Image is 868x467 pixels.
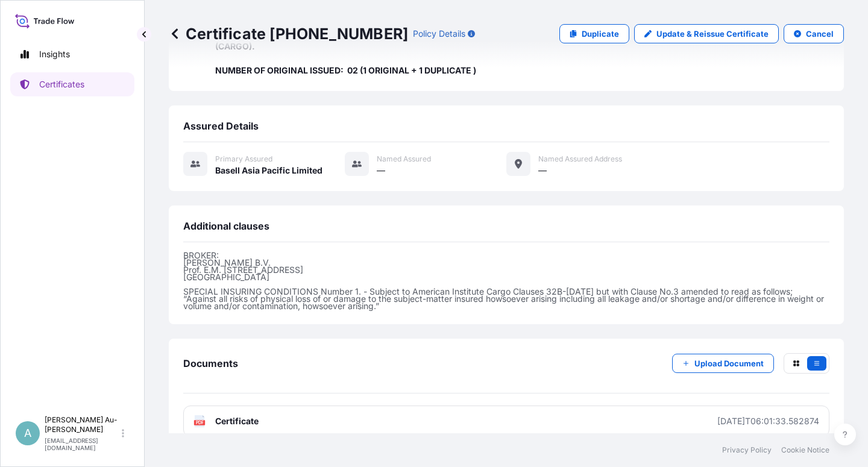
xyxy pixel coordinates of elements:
[672,354,774,373] button: Upload Document
[538,165,547,177] span: —
[781,445,829,455] a: Cookie Notice
[377,165,385,177] span: —
[24,427,31,439] span: A
[183,357,238,369] span: Documents
[215,154,272,164] span: Primary assured
[413,28,465,40] p: Policy Details
[634,24,779,43] a: Update & Reissue Certificate
[10,42,134,66] a: Insights
[559,24,629,43] a: Duplicate
[215,415,259,427] span: Certificate
[39,48,70,60] p: Insights
[39,78,84,90] p: Certificates
[45,415,119,434] p: [PERSON_NAME] Au-[PERSON_NAME]
[582,28,619,40] p: Duplicate
[10,72,134,96] a: Certificates
[169,24,408,43] p: Certificate [PHONE_NUMBER]
[694,357,764,369] p: Upload Document
[183,220,269,232] span: Additional clauses
[377,154,431,164] span: Named Assured
[196,421,204,425] text: PDF
[215,165,322,177] span: Basell Asia Pacific Limited
[717,415,819,427] div: [DATE]T06:01:33.582874
[183,120,259,132] span: Assured Details
[806,28,834,40] p: Cancel
[656,28,769,40] p: Update & Reissue Certificate
[183,252,829,310] p: BROKER: [PERSON_NAME] B.V. Prof. E.M. [STREET_ADDRESS] [GEOGRAPHIC_DATA] SPECIAL INSURING CONDITI...
[45,437,119,451] p: [EMAIL_ADDRESS][DOMAIN_NAME]
[538,154,622,164] span: Named Assured Address
[183,406,829,437] a: PDFCertificate[DATE]T06:01:33.582874
[784,24,844,43] button: Cancel
[722,445,772,455] a: Privacy Policy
